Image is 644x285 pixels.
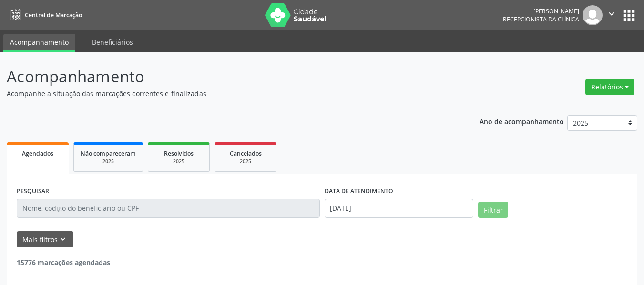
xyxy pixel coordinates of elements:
label: PESQUISAR [17,184,49,199]
strong: 15776 marcações agendadas [17,258,110,267]
p: Ano de acompanhamento [480,115,564,127]
a: Central de Marcação [7,7,82,23]
input: Selecione um intervalo [325,199,474,218]
span: Central de Marcação [25,11,82,19]
button: Mais filtroskeyboard_arrow_down [17,231,73,248]
button: apps [621,7,637,24]
a: Beneficiários [85,34,140,50]
label: DATA DE ATENDIMENTO [325,184,393,199]
span: Recepcionista da clínica [503,15,579,23]
span: Resolvidos [164,149,194,157]
span: Cancelados [230,149,262,157]
input: Nome, código do beneficiário ou CPF [17,199,320,218]
i:  [606,9,617,19]
div: 2025 [222,158,269,165]
button: Filtrar [478,202,508,218]
span: Não compareceram [81,149,136,157]
p: Acompanhe a situação das marcações correntes e finalizadas [7,88,448,98]
div: 2025 [155,158,203,165]
button:  [603,5,621,25]
div: [PERSON_NAME] [503,7,579,15]
i: keyboard_arrow_down [58,234,68,245]
button: Relatórios [585,79,634,95]
a: Acompanhamento [3,34,75,52]
img: img [583,5,603,25]
p: Acompanhamento [7,65,448,88]
span: Agendados [22,149,53,157]
div: 2025 [81,158,136,165]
